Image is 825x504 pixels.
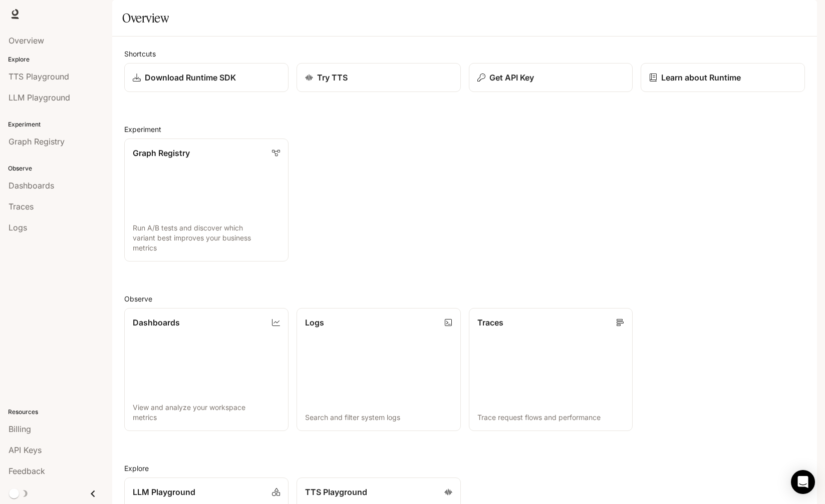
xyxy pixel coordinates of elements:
[133,486,195,498] p: LLM Playground
[124,463,805,473] h2: Explore
[297,308,461,431] a: LogsSearch and filter system logs
[305,412,452,422] p: Search and filter system logs
[145,71,236,83] p: Download Runtime SDK
[317,71,348,83] p: Try TTS
[297,63,461,92] a: Try TTS
[469,63,633,92] button: Get API Key
[124,63,289,92] a: Download Runtime SDK
[124,308,289,431] a: DashboardsView and analyze your workspace metrics
[124,138,289,261] a: Graph RegistryRun A/B tests and discover which variant best improves your business metrics
[791,470,815,494] div: Open Intercom Messenger
[133,402,280,422] p: View and analyze your workspace metrics
[124,293,805,304] h2: Observe
[469,308,633,431] a: TracesTrace request flows and performance
[489,71,534,83] p: Get API Key
[124,124,805,134] h2: Experiment
[124,48,805,59] h2: Shortcuts
[133,147,190,159] p: Graph Registry
[133,316,180,328] p: Dashboards
[477,316,503,328] p: Traces
[122,8,169,28] h1: Overview
[305,486,367,498] p: TTS Playground
[477,412,625,422] p: Trace request flows and performance
[305,316,324,328] p: Logs
[641,63,805,92] a: Learn about Runtime
[661,71,741,83] p: Learn about Runtime
[133,223,280,253] p: Run A/B tests and discover which variant best improves your business metrics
